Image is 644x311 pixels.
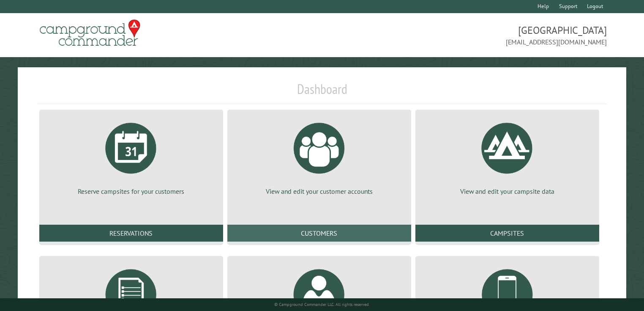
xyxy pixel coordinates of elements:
[39,225,223,242] a: Reservations
[426,116,589,196] a: View and edit your campsite data
[49,187,213,196] p: Reserve campsites for your customers
[237,116,401,196] a: View and edit your customer accounts
[322,23,607,47] span: [GEOGRAPHIC_DATA] [EMAIL_ADDRESS][DOMAIN_NAME]
[426,187,589,196] p: View and edit your campsite data
[237,187,401,196] p: View and edit your customer accounts
[49,116,213,196] a: Reserve campsites for your customers
[37,81,607,104] h1: Dashboard
[37,17,143,50] img: Campground Commander
[274,302,370,307] small: © Campground Commander LLC. All rights reserved.
[415,225,599,242] a: Campsites
[227,225,411,242] a: Customers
